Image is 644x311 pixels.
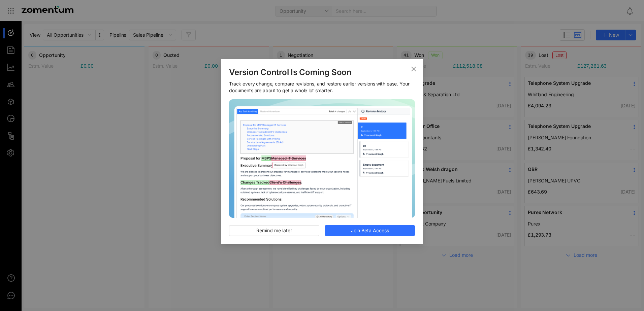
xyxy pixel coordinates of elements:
button: Join Beta Access [325,225,415,236]
img: 1756976431939-imageforversionmodal.png [229,99,415,218]
span: Track every change, compare revisions, and restore earlier versions with ease. Your documents are... [229,80,415,94]
button: Close [404,59,423,78]
span: Remind me later [256,227,292,234]
span: Join Beta Access [351,227,389,234]
span: Version Control Is Coming Soon [229,67,415,78]
button: Remind me later [229,225,319,236]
